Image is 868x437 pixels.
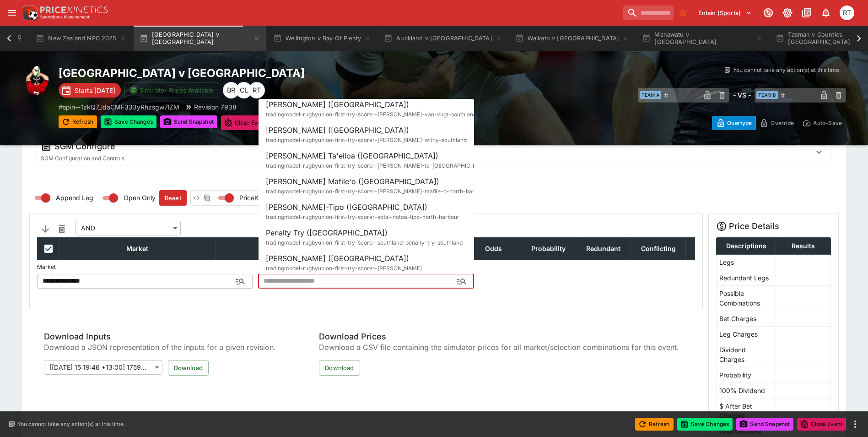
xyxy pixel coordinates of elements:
[160,115,217,128] button: Send Snapshot
[798,5,815,21] button: Documentation
[319,360,360,376] button: Download
[56,193,93,202] span: Append Leg
[717,270,776,285] td: Redundant Legs
[717,311,776,326] td: Bet Charges
[266,126,409,135] span: [PERSON_NAME] ([GEOGRAPHIC_DATA])
[213,191,278,205] label: Change payload type
[266,151,438,160] span: [PERSON_NAME] Ta'eiloa ([GEOGRAPHIC_DATA])
[727,118,752,128] p: Overtype
[776,237,830,254] th: Results
[850,419,861,430] button: more
[221,115,270,130] button: Close Event
[232,273,248,290] button: Open
[40,15,90,19] img: Sportsbook Management
[44,342,286,353] span: Download a JSON representation of the inputs for a given revision.
[191,192,202,203] button: View payload
[813,118,842,128] p: Auto-Save
[266,177,439,186] span: [PERSON_NAME] Mafile'o ([GEOGRAPHIC_DATA])
[736,418,793,431] button: Send Snapshot
[636,26,768,51] button: Manawatu v [GEOGRAPHIC_DATA]
[717,237,776,254] th: Descriptions
[59,66,453,80] h2: Copy To Clipboard
[134,26,266,51] button: [GEOGRAPHIC_DATA] v [GEOGRAPHIC_DATA]
[266,202,427,212] span: [PERSON_NAME]-Tipo ([GEOGRAPHIC_DATA])
[17,420,125,428] p: You cannot take any action(s) at this time.
[75,86,115,95] p: Starts [DATE]
[168,360,209,376] button: Download
[623,5,674,20] input: search
[319,331,679,342] span: Download Prices
[693,5,757,20] button: Select Tenant
[798,116,846,130] button: Auto-Save
[59,102,179,112] p: Copy To Clipboard
[239,193,278,202] span: PriceKinetics
[194,102,237,112] p: Revision 7938
[717,398,776,423] td: $ After Bet Charges
[20,4,38,22] img: PriceKinetics Logo
[266,213,459,220] span: tradingmodel-rugbyunion-first-try-scorer-sofai-notoa-tipo-north-harbour
[266,162,517,169] span: tradingmodel-rugbyunion-first-try-scorer-[PERSON_NAME]-ta-[GEOGRAPHIC_DATA]-southland
[124,193,156,202] span: Open Only
[717,326,776,342] td: Leg Charges
[760,5,776,21] button: Connected to PK
[712,116,756,130] button: Overtype
[101,115,156,128] button: Save Changes
[268,26,377,51] button: Wellington v Bay Of Plenty
[41,141,803,152] div: SGM Configure
[717,382,776,398] td: 100% Dividend
[756,91,778,99] span: Team B
[248,82,265,98] div: Richard Tatton
[712,116,846,130] div: Start From
[41,155,124,162] span: SGM Configuration and Controls
[266,254,409,263] span: [PERSON_NAME] ([GEOGRAPHIC_DATA])
[797,418,846,431] button: Close Event
[378,26,508,51] button: Auckland v [GEOGRAPHIC_DATA]
[729,221,779,231] h5: Price Details
[60,237,216,260] th: Market
[319,342,679,353] span: Download a CSV file containing the simulator prices for all market/selection combinations for thi...
[717,254,776,270] td: Legs
[236,82,252,98] div: Codie Little
[453,273,470,290] button: Close
[717,285,776,311] td: Possible Combinations
[44,360,162,375] div: [[DATE] 15:19:46 +13:00] 1759285186396559390 (Latest)
[266,239,463,246] span: tradingmodel-rugbyunion-first-try-scorer-southland-penalty-try-southland
[631,237,686,260] th: Conflicting
[59,115,97,128] button: Refresh
[266,111,476,118] span: tradingmodel-rugbyunion-first-try-scorer-[PERSON_NAME]-van-vugt-southland
[733,90,751,100] h6: - VS -
[635,418,674,431] button: Refresh
[202,192,213,203] button: Copy payload to clipboard
[266,265,422,272] span: tradingmodel-rugbyunion-first-try-scorer-[PERSON_NAME]
[733,66,841,74] p: You cannot take any action(s) at this time.
[124,82,219,98] button: Simulator Prices Available
[837,3,857,23] button: Richard Tatton
[840,5,854,20] div: Richard Tatton
[266,137,467,143] span: tradingmodel-rugbyunion-first-try-scorer-[PERSON_NAME]-withy-southland
[22,66,51,95] img: rugby_union.png
[521,237,576,260] th: Probability
[779,5,796,21] button: Toggle light/dark mode
[75,221,181,235] div: AND
[266,188,486,195] span: tradingmodel-rugbyunion-first-try-scorer-[PERSON_NAME]-mafile-o-north-harbour
[677,418,733,431] button: Save Changes
[717,367,776,382] td: Probability
[771,118,794,128] p: Override
[159,190,187,206] button: Reset
[266,228,388,237] span: Penalty Try ([GEOGRAPHIC_DATA])
[4,5,20,21] button: open drawer
[266,100,409,109] span: [PERSON_NAME] ([GEOGRAPHIC_DATA])
[215,237,411,260] th: Selection
[755,116,798,130] button: Override
[44,331,286,342] span: Download Inputs
[510,26,635,51] button: Waikato v [GEOGRAPHIC_DATA]
[466,237,521,260] th: Odds
[30,26,132,51] button: New Zealand NPC 2025
[576,237,631,260] th: Redundant
[37,260,253,274] label: Market
[40,6,108,13] img: PriceKinetics
[717,342,776,367] td: Dividend Charges
[818,5,834,21] button: Notifications
[223,82,239,98] div: Ben Raymond
[675,5,690,20] button: No Bookmarks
